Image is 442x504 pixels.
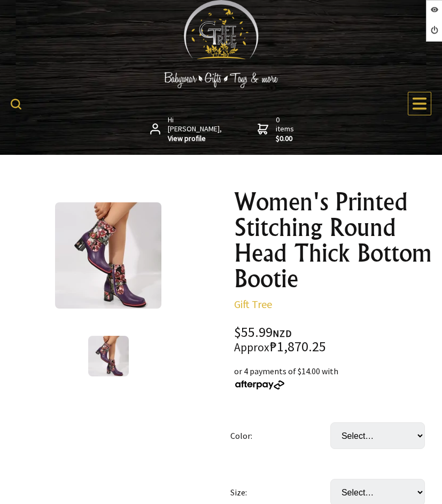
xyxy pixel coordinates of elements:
[234,297,272,311] a: Gift Tree
[234,380,285,390] img: Afterpay
[150,115,223,144] a: Hi [PERSON_NAME],View profile
[141,72,301,88] img: Babywear - Gifts - Toys & more
[234,340,269,355] small: Approx
[276,115,296,144] span: 0 items
[234,189,434,292] h1: Women's Printed Stitching Round Head Thick Bottom Bootie
[276,134,296,144] strong: $0.00
[273,327,292,340] span: NZD
[234,326,434,354] div: $55.99 ₱1,870.25
[11,99,21,109] img: product search
[55,202,161,309] img: Women's Printed Stitching Round Head Thick Bottom Bootie
[168,115,223,144] span: Hi [PERSON_NAME],
[168,134,223,144] strong: View profile
[258,115,296,144] a: 0 items$0.00
[230,407,330,464] td: Color:
[88,336,129,376] img: Women's Printed Stitching Round Head Thick Bottom Bootie
[234,365,434,390] div: or 4 payments of $14.00 with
